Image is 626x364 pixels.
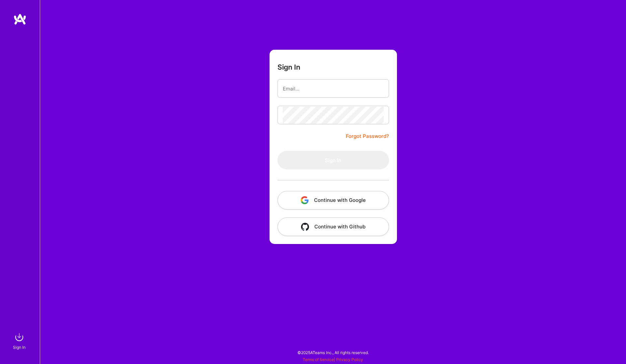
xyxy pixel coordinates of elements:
button: Continue with Google [277,191,389,210]
input: Email... [283,80,384,97]
span: | [303,357,363,362]
button: Sign In [277,151,389,169]
a: Privacy Policy [336,357,363,362]
img: logo [13,13,27,25]
img: sign in [13,331,26,344]
div: Sign In [13,344,26,351]
a: Forgot Password? [346,132,389,140]
a: sign inSign In [14,331,26,351]
a: Terms of Service [303,357,334,362]
h3: Sign In [277,63,300,71]
div: © 2025 ATeams Inc., All rights reserved. [40,344,626,361]
img: icon [301,223,309,231]
img: icon [301,196,309,204]
button: Continue with Github [277,217,389,236]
